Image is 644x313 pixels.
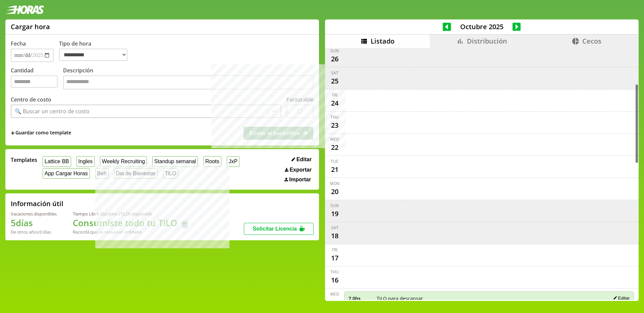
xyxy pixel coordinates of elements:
[11,40,26,47] label: Fecha
[329,186,340,197] div: 20
[100,156,147,167] button: Weekly Recruiting
[11,199,63,208] h2: Información útil
[582,37,601,46] span: Cecos
[297,156,312,163] span: Editar
[59,40,133,62] label: Tipo de hora
[329,275,340,286] div: 16
[330,269,339,275] div: Thu
[43,168,90,179] button: App Cargar Horas
[11,156,37,164] span: Templates
[329,208,340,219] div: 19
[330,291,339,297] div: Wed
[73,211,190,217] div: Tiempo Libre Optativo (TiLO) disponible
[325,48,639,300] div: scrollable content
[467,37,507,46] span: Distribución
[114,168,158,179] button: Dia de Bienestar
[286,96,314,103] label: Facturable
[203,156,221,167] button: Roots
[377,295,595,302] span: TiLO para descansar
[11,229,57,235] div: De otros años: 0 días
[15,108,90,115] div: 🔍 Buscar un centro de costo
[611,295,630,301] button: Editar
[289,167,312,173] span: Exportar
[332,247,337,253] div: Fri
[163,168,178,179] button: TiLO
[95,168,109,179] button: Beh
[329,120,340,131] div: 23
[329,76,340,86] div: 25
[330,203,339,208] div: Sun
[332,92,337,98] div: Fri
[11,129,15,137] span: +
[331,225,338,231] div: Sat
[227,156,239,167] button: JxP
[73,217,190,229] h1: Consumiste todo tu TiLO 🍵
[329,297,340,308] div: 15
[152,156,198,167] button: Standup semanal
[11,217,57,229] h1: 5 días
[63,75,314,89] textarea: Descripción
[329,231,340,241] div: 18
[330,48,339,54] div: Sun
[329,54,340,64] div: 26
[329,164,340,175] div: 21
[11,67,63,91] label: Cantidad
[289,156,314,163] button: Editar
[129,229,142,235] b: Enero
[330,136,339,142] div: Wed
[5,5,44,14] img: logotipo
[43,156,71,167] button: Lattice BB
[253,226,297,232] span: Solicitar Licencia
[330,181,339,186] div: Mon
[330,114,339,120] div: Thu
[283,167,314,173] button: Exportar
[451,22,513,31] span: Octubre 2025
[59,49,127,61] select: Tipo de hora
[11,75,58,88] input: Cantidad
[329,253,340,263] div: 17
[63,67,314,91] label: Descripción
[348,295,372,302] span: 7.0 hs
[11,211,57,217] div: Vacaciones disponibles
[289,177,311,183] span: Importar
[11,96,51,103] label: Centro de costo
[76,156,95,167] button: Ingles
[244,223,314,235] button: Solicitar Licencia
[11,129,71,137] span: +Guardar como template
[73,229,190,235] div: Recordá que se renuevan en
[371,37,394,46] span: Listado
[329,142,340,153] div: 22
[331,70,338,76] div: Sat
[11,22,50,31] h1: Cargar hora
[331,159,338,164] div: Tue
[329,98,340,109] div: 24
